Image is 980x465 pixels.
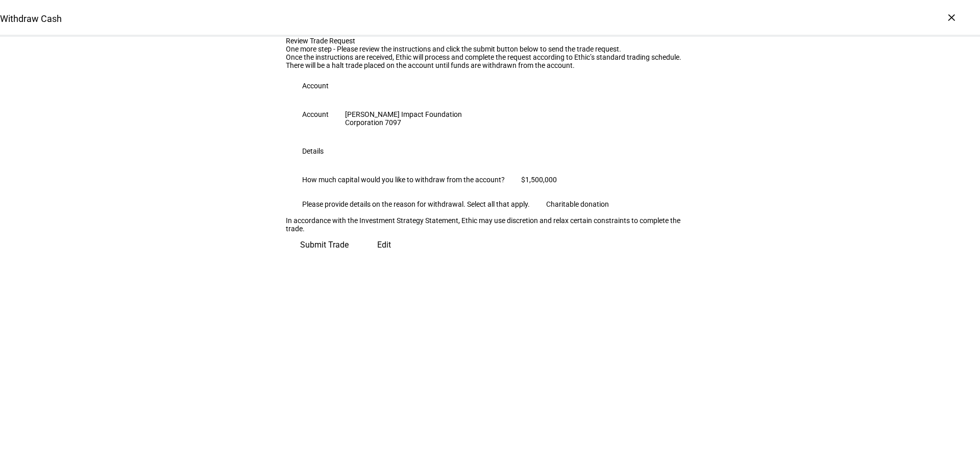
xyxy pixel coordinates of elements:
div: Review Trade Request [286,37,694,45]
div: In accordance with the Investment Strategy Statement, Ethic may use discretion and relax certain ... [286,216,694,233]
div: $1,500,000 [521,176,557,184]
div: How much capital would you like to withdraw from the account? [302,176,505,184]
button: Submit Trade [286,233,363,257]
div: Account [302,82,329,90]
div: There will be a halt trade placed on the account until funds are withdrawn from the account. [286,61,694,69]
div: Please provide details on the reason for withdrawal. Select all that apply. [302,200,530,208]
div: Details [302,147,324,155]
div: Charitable donation [546,200,609,208]
div: × [943,9,960,26]
div: Once the instructions are received, Ethic will process and complete the request according to Ethi... [286,53,694,61]
div: [PERSON_NAME] Impact Foundation [345,110,462,118]
span: Submit Trade [300,233,349,257]
div: One more step - Please review the instructions and click the submit button below to send the trad... [286,45,694,53]
button: Edit [363,233,405,257]
div: Corporation 7097 [345,118,462,127]
div: Account [302,110,329,118]
span: Edit [377,233,391,257]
